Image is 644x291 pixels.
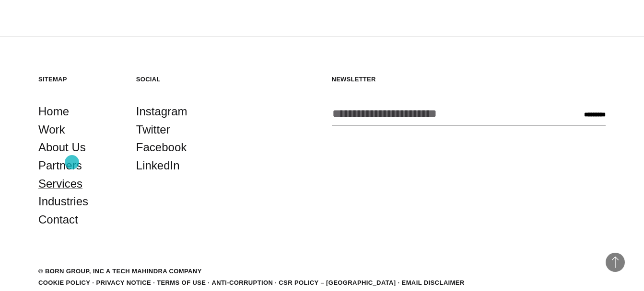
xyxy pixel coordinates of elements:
div: © BORN GROUP, INC A Tech Mahindra Company [38,267,202,276]
a: CSR POLICY – [GEOGRAPHIC_DATA] [279,279,396,286]
a: Services [38,175,82,193]
a: Partners [38,157,82,175]
h5: Social [136,75,215,83]
h5: Newsletter [332,75,606,83]
a: Twitter [136,121,170,139]
a: Anti-Corruption [211,279,273,286]
a: About Us [38,138,86,157]
a: Home [38,102,69,121]
a: Terms of Use [157,279,206,286]
button: Back to Top [606,253,625,272]
a: LinkedIn [136,157,180,175]
h5: Sitemap [38,75,117,83]
a: Email Disclaimer [402,279,465,286]
a: Privacy Notice [96,279,151,286]
a: Instagram [136,102,187,121]
a: Contact [38,211,78,229]
a: Facebook [136,138,187,157]
a: Industries [38,192,88,211]
a: Cookie Policy [38,279,90,286]
a: Work [38,121,65,139]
